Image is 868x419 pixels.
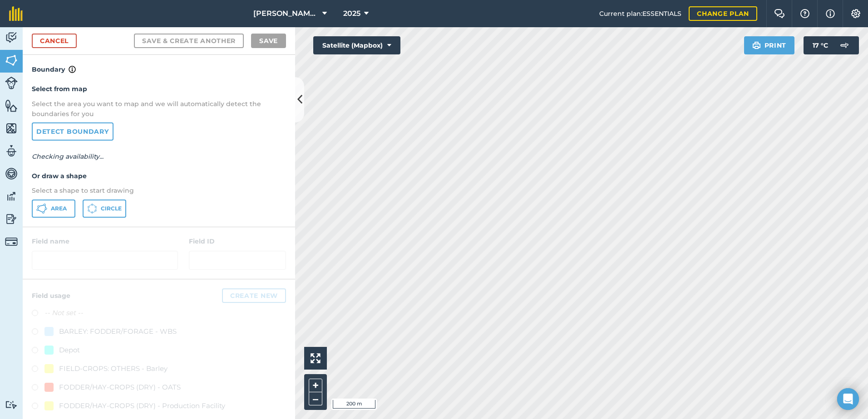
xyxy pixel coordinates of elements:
img: svg+xml;base64,PHN2ZyB4bWxucz0iaHR0cDovL3d3dy53My5vcmcvMjAwMC9zdmciIHdpZHRoPSIxNyIgaGVpZ2h0PSIxNy... [826,8,835,19]
img: svg+xml;base64,PHN2ZyB4bWxucz0iaHR0cDovL3d3dy53My5vcmcvMjAwMC9zdmciIHdpZHRoPSI1NiIgaGVpZ2h0PSI2MC... [5,122,18,135]
img: svg+xml;base64,PD94bWwgdmVyc2lvbj0iMS4wIiBlbmNvZGluZz0idXRmLTgiPz4KPCEtLSBHZW5lcmF0b3I6IEFkb2JlIE... [5,190,18,203]
button: 17 °C [804,36,859,54]
button: + [309,379,322,392]
img: Two speech bubbles overlapping with the left bubble in the forefront [774,9,785,18]
span: Area [51,205,67,212]
div: Open Intercom Messenger [837,388,859,410]
img: fieldmargin Logo [9,6,23,21]
img: svg+xml;base64,PD94bWwgdmVyc2lvbj0iMS4wIiBlbmNvZGluZz0idXRmLTgiPz4KPCEtLSBHZW5lcmF0b3I6IEFkb2JlIE... [835,36,853,54]
img: svg+xml;base64,PD94bWwgdmVyc2lvbj0iMS4wIiBlbmNvZGluZz0idXRmLTgiPz4KPCEtLSBHZW5lcmF0b3I6IEFkb2JlIE... [5,77,18,89]
button: Area [32,200,75,218]
h4: Or draw a shape [32,171,286,181]
h4: Select from map [32,84,286,94]
em: Checking availability... [32,152,104,161]
button: Save & Create Another [134,34,244,48]
img: svg+xml;base64,PD94bWwgdmVyc2lvbj0iMS4wIiBlbmNvZGluZz0idXRmLTgiPz4KPCEtLSBHZW5lcmF0b3I6IEFkb2JlIE... [5,212,18,226]
button: Save [251,34,286,48]
img: svg+xml;base64,PD94bWwgdmVyc2lvbj0iMS4wIiBlbmNvZGluZz0idXRmLTgiPz4KPCEtLSBHZW5lcmF0b3I6IEFkb2JlIE... [5,400,18,409]
button: Print [744,36,795,54]
img: svg+xml;base64,PD94bWwgdmVyc2lvbj0iMS4wIiBlbmNvZGluZz0idXRmLTgiPz4KPCEtLSBHZW5lcmF0b3I6IEFkb2JlIE... [5,167,18,180]
img: A cog icon [850,9,861,18]
button: Circle [83,200,126,218]
span: Current plan : ESSENTIALS [599,9,681,19]
img: svg+xml;base64,PHN2ZyB4bWxucz0iaHR0cDovL3d3dy53My5vcmcvMjAwMC9zdmciIHdpZHRoPSI1NiIgaGVpZ2h0PSI2MC... [5,54,18,67]
span: 2025 [343,8,360,19]
img: svg+xml;base64,PD94bWwgdmVyc2lvbj0iMS4wIiBlbmNvZGluZz0idXRmLTgiPz4KPCEtLSBHZW5lcmF0b3I6IEFkb2JlIE... [5,235,18,248]
img: svg+xml;base64,PHN2ZyB4bWxucz0iaHR0cDovL3d3dy53My5vcmcvMjAwMC9zdmciIHdpZHRoPSI1NiIgaGVpZ2h0PSI2MC... [5,99,18,112]
span: [PERSON_NAME] ASAHI PADDOCKS [253,8,319,19]
img: svg+xml;base64,PHN2ZyB4bWxucz0iaHR0cDovL3d3dy53My5vcmcvMjAwMC9zdmciIHdpZHRoPSIxOSIgaGVpZ2h0PSIyNC... [752,40,761,51]
img: svg+xml;base64,PHN2ZyB4bWxucz0iaHR0cDovL3d3dy53My5vcmcvMjAwMC9zdmciIHdpZHRoPSIxNyIgaGVpZ2h0PSIxNy... [69,64,76,75]
img: svg+xml;base64,PD94bWwgdmVyc2lvbj0iMS4wIiBlbmNvZGluZz0idXRmLTgiPz4KPCEtLSBHZW5lcmF0b3I6IEFkb2JlIE... [5,144,18,158]
span: Circle [101,205,122,212]
img: Four arrows, one pointing top left, one top right, one bottom right and the last bottom left [311,353,321,363]
img: A question mark icon [799,9,810,18]
p: Select the area you want to map and we will automatically detect the boundaries for you [32,99,286,119]
button: Satellite (Mapbox) [313,36,400,54]
img: svg+xml;base64,PD94bWwgdmVyc2lvbj0iMS4wIiBlbmNvZGluZz0idXRmLTgiPz4KPCEtLSBHZW5lcmF0b3I6IEFkb2JlIE... [5,31,18,44]
a: Cancel [32,34,77,48]
a: Change plan [689,6,757,21]
span: 17 ° C [813,36,828,54]
a: Detect boundary [32,122,113,141]
p: Select a shape to start drawing [32,185,286,195]
h4: Boundary [23,55,295,75]
button: – [309,392,322,405]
